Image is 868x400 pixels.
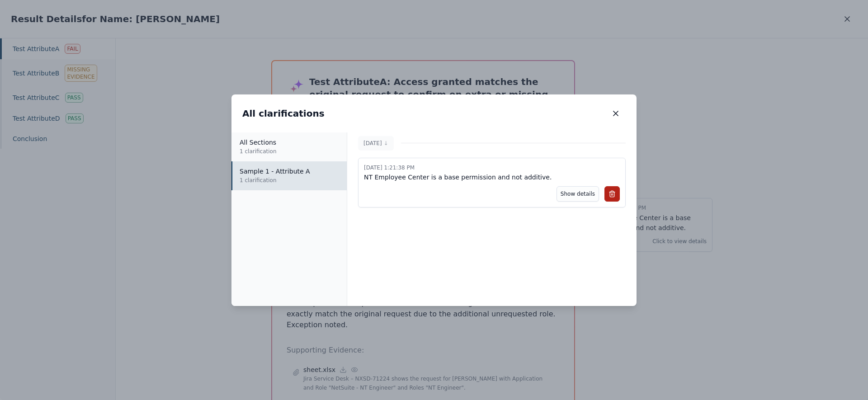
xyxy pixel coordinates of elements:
[358,136,394,151] button: [DATE]↓
[364,164,620,173] p: [DATE] 1:21:38 PM
[363,139,388,148] p: [DATE]
[240,176,340,185] p: 1 clarification
[364,172,620,183] p: NT Employee Center is a base permission and not additive.
[557,186,599,202] button: Show details
[384,140,388,146] span: ↓
[242,107,325,120] h2: All clarifications
[240,138,340,147] p: All Sections
[240,147,340,156] p: 1 clarification
[231,132,347,161] button: All Sections1 clarification
[231,161,347,190] button: Sample 1 - Attribute A1 clarification
[240,167,340,176] p: Sample 1 - Attribute A
[604,186,620,202] button: Delete comment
